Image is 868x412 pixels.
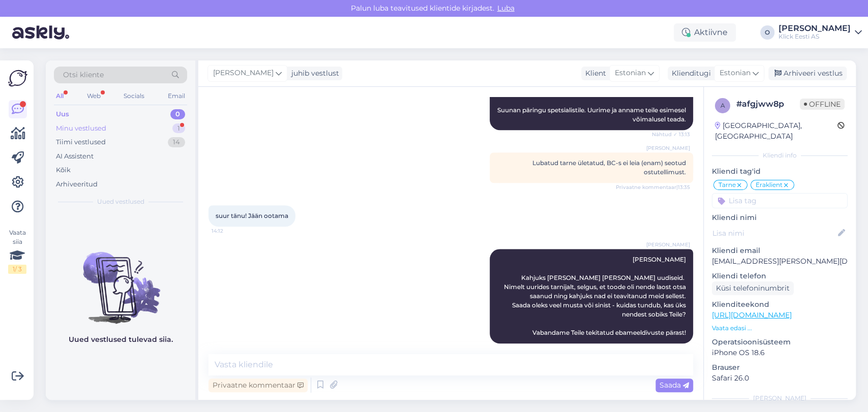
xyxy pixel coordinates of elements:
input: Lisa tag [712,193,848,208]
p: [EMAIL_ADDRESS][PERSON_NAME][DOMAIN_NAME] [712,256,848,267]
div: Vaata siia [8,228,26,274]
p: Kliendi tag'id [712,166,848,177]
div: Küsi telefoninumbrit [712,281,794,295]
div: Kliendi info [712,151,848,160]
span: Uued vestlused [97,197,144,206]
img: Askly Logo [8,69,27,88]
span: [PERSON_NAME] [646,241,690,248]
div: [PERSON_NAME] [779,24,851,33]
div: Arhiveeri vestlus [768,67,847,80]
div: [GEOGRAPHIC_DATA], [GEOGRAPHIC_DATA] [715,120,837,142]
a: [PERSON_NAME]Klick Eesti AS [779,24,862,41]
span: Tarne [719,182,736,188]
div: 0 [170,109,185,119]
div: Uus [56,109,69,119]
span: [PERSON_NAME] Kahjuks [PERSON_NAME] [PERSON_NAME] uudiseid. Nimelt uurides tarnijalt, selgus, et ... [504,256,687,336]
p: iPhone OS 18.6 [712,347,848,358]
p: Brauser [712,362,848,373]
span: Lubatud tarne ületatud, BC-s ei leia (enam) seotud ostutellimust. [532,159,686,176]
span: Eraklient [756,182,783,188]
div: Email [166,89,187,103]
div: 1 [172,123,185,134]
img: No chats [46,234,195,325]
p: Uued vestlused tulevad siia. [69,334,173,345]
a: [URL][DOMAIN_NAME] [712,310,792,320]
div: # afgjww8p [736,98,800,110]
div: O [760,25,774,40]
span: Otsi kliente [63,70,104,80]
span: 15:49 [652,344,690,352]
span: [PERSON_NAME] [213,68,274,79]
input: Lisa nimi [712,228,836,239]
span: suur tänu! Jään ootama [216,212,288,219]
div: [PERSON_NAME] [712,394,848,403]
span: 14:12 [212,227,250,235]
div: juhib vestlust [287,68,339,79]
div: Klient [581,68,606,79]
p: Operatsioonisüsteem [712,337,848,347]
span: [PERSON_NAME] [646,144,690,152]
div: All [54,89,66,103]
div: Arhiveeritud [56,179,98,189]
p: Kliendi email [712,245,848,256]
div: Privaatne kommentaar [208,378,308,392]
div: Klienditugi [668,68,711,79]
span: Estonian [720,68,751,79]
span: Estonian [615,68,646,79]
div: Kõik [56,165,71,175]
div: 14 [168,137,185,147]
span: Luba [494,4,518,13]
p: Safari 26.0 [712,373,848,384]
div: Minu vestlused [56,123,106,134]
div: 1 / 3 [8,265,26,274]
div: Klick Eesti AS [779,33,851,41]
span: Offline [800,99,845,110]
div: AI Assistent [56,151,94,162]
div: Tiimi vestlused [56,137,106,147]
span: Saada [660,381,689,390]
div: Socials [122,89,146,103]
div: Aktiivne [674,23,736,42]
div: Web [85,89,103,103]
p: Kliendi telefon [712,271,848,281]
span: Privaatne kommentaar | 13:35 [616,183,690,191]
span: Nähtud ✓ 13:13 [652,131,690,138]
p: Vaata edasi ... [712,324,848,333]
p: Klienditeekond [712,299,848,310]
p: Kliendi nimi [712,212,848,223]
span: a [721,102,725,109]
